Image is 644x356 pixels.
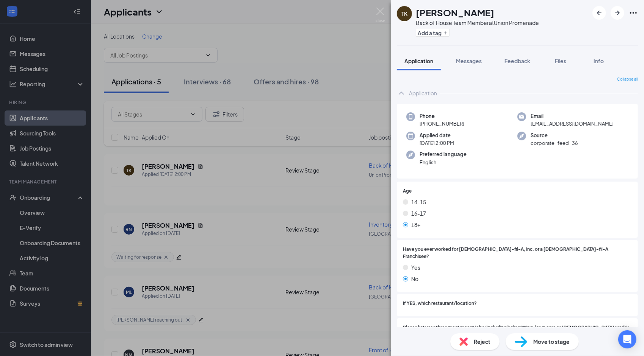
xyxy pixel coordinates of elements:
div: Back of House Team Member at Union Promenade [416,19,539,26]
button: ArrowRight [611,6,624,20]
span: Have you ever worked for [DEMOGRAPHIC_DATA]-fil-A, Inc. or a [DEMOGRAPHIC_DATA]-fil-A Franchisee? [403,246,632,260]
span: Files [555,58,566,64]
div: TK [401,10,407,17]
span: Age [403,188,412,195]
span: Info [594,58,604,64]
span: No [411,275,418,283]
span: Feedback [505,58,530,64]
span: Messages [456,58,482,64]
span: corporate_feed_36 [531,139,578,147]
span: English [420,159,467,166]
span: 16-17 [411,209,426,218]
span: 18+ [411,221,420,229]
span: [DATE] 2:00 PM [420,139,454,147]
span: Move to stage [533,337,570,346]
span: Preferred language [420,151,467,158]
span: [PHONE_NUMBER] [420,120,464,127]
span: [EMAIL_ADDRESS][DOMAIN_NAME] [531,120,614,127]
svg: ArrowRight [613,8,622,17]
span: If YES, which restaurant/location? [403,300,477,307]
div: Open Intercom Messenger [618,330,636,348]
span: Yes [411,263,420,272]
span: Applied date [420,132,454,139]
span: Source [531,132,578,139]
span: Phone [420,112,464,120]
div: Application [409,89,437,97]
span: Please list your three most recent jobs (including babysitting, lawn care or [DEMOGRAPHIC_DATA] w... [403,324,629,331]
h1: [PERSON_NAME] [416,6,494,19]
span: Reject [474,337,490,346]
span: 14-15 [411,198,426,206]
svg: ChevronUp [397,89,406,98]
span: Application [404,58,433,64]
svg: Plus [443,31,448,35]
button: ArrowLeftNew [592,6,606,20]
span: Collapse all [617,76,638,82]
svg: ArrowLeftNew [595,8,604,17]
svg: Ellipses [629,8,638,17]
span: Email [531,112,614,120]
button: PlusAdd a tag [416,29,450,37]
